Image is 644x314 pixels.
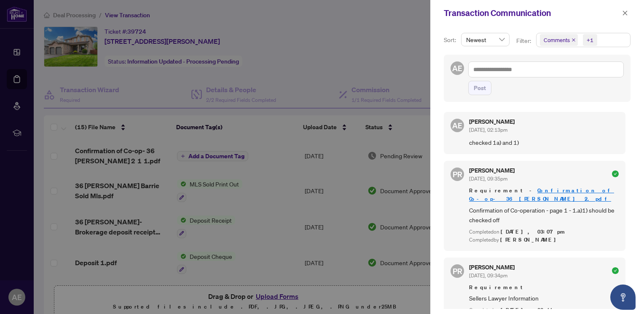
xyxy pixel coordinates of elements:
[610,285,636,310] button: Open asap
[452,120,462,131] span: AE
[501,306,561,314] span: [DATE], 03:11pm
[452,62,462,74] span: AE
[469,264,515,270] h5: [PERSON_NAME]
[612,267,619,274] span: check-circle
[587,36,593,44] div: +1
[469,228,619,236] div: Completed on
[444,7,620,19] div: Transaction Communication
[612,170,619,177] span: check-circle
[469,272,507,279] span: [DATE], 09:34pm
[469,138,619,147] span: checked 1a) and 1)
[469,176,507,182] span: [DATE], 09:35pm
[622,10,628,16] span: close
[540,34,578,46] span: Comments
[544,36,570,44] span: Comments
[469,168,515,173] h5: [PERSON_NAME]
[572,38,576,42] span: close
[500,236,561,243] span: [PERSON_NAME]
[453,168,462,180] span: PR
[501,228,566,235] span: [DATE], 03:07pm
[469,186,619,203] span: Requirement -
[469,187,614,202] a: Confirmation of Co-op- 36 [PERSON_NAME] 2.pdf
[469,127,507,133] span: [DATE], 02:13pm
[516,36,532,45] p: Filter:
[444,35,458,45] p: Sort:
[469,119,515,125] h5: [PERSON_NAME]
[469,283,619,292] span: Requirement
[453,265,462,277] span: PR
[466,33,504,46] span: Newest
[469,293,619,303] span: Sellers Lawyer Information
[469,205,619,225] span: Confirmation of Co-operation - page 1 - 1.a)1) should be checked off
[468,81,491,95] button: Post
[469,236,619,244] div: Completed by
